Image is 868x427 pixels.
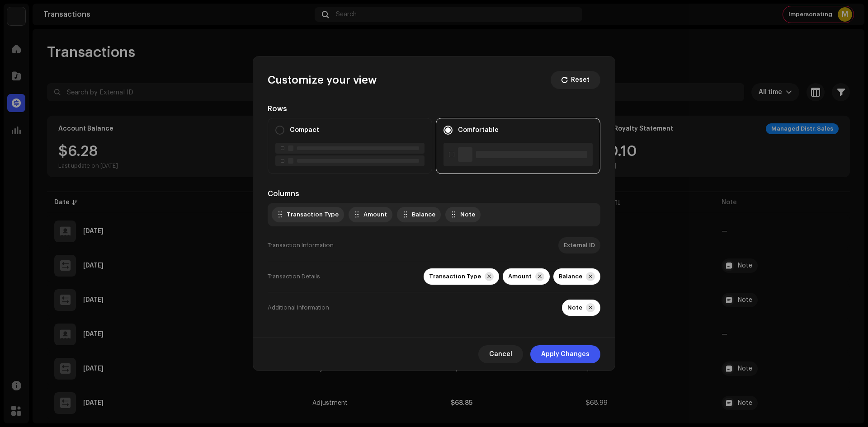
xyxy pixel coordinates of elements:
div: Note [567,304,582,311]
button: Cancel [478,345,523,363]
div: External ID [564,242,595,249]
button: Apply Changes [530,345,600,363]
span: Reset [571,71,590,89]
div: Customize your view [268,73,377,87]
span: Apply Changes [541,345,590,363]
button: Reset [551,71,600,89]
span: Cancel [489,345,512,363]
div: Transaction Information [268,237,334,253]
div: Balance [559,273,582,280]
div: Note [460,211,475,218]
div: Columns [268,188,600,199]
div: Transaction Details [268,268,320,285]
label: Compact [290,125,319,136]
div: Transaction Type [287,211,339,218]
div: Amount [508,273,532,280]
div: Transaction Type [429,273,481,280]
div: Additional Information [268,300,329,316]
label: Comfortable [458,125,499,136]
div: Amount [363,211,387,218]
div: Balance [412,211,435,218]
div: Rows [268,103,600,114]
